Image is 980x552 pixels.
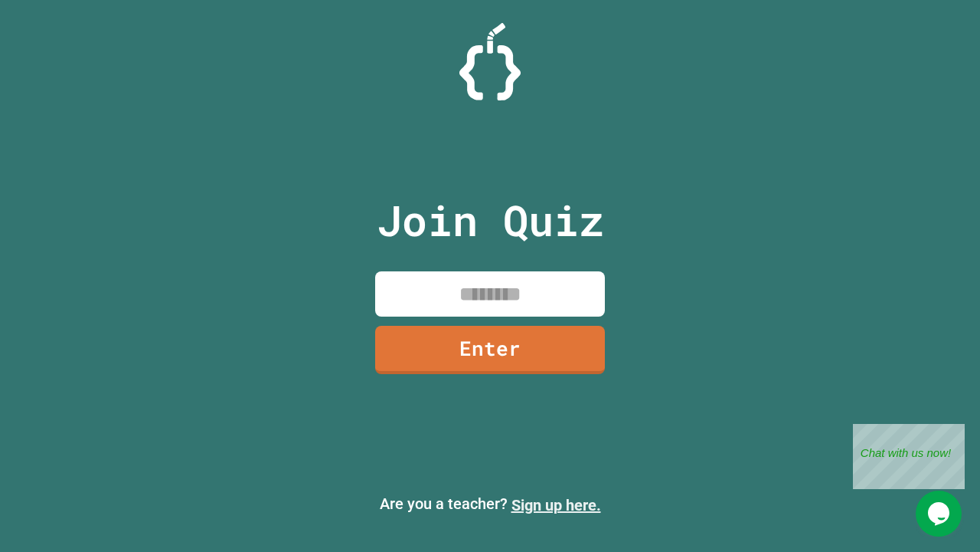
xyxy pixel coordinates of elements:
[916,491,965,537] iframe: chat widget
[459,23,521,100] img: Logo.svg
[511,496,601,514] a: Sign up here.
[853,424,965,489] iframe: chat widget
[12,492,968,517] p: Are you a teacher?
[377,189,604,252] p: Join Quiz
[375,326,605,374] a: Enter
